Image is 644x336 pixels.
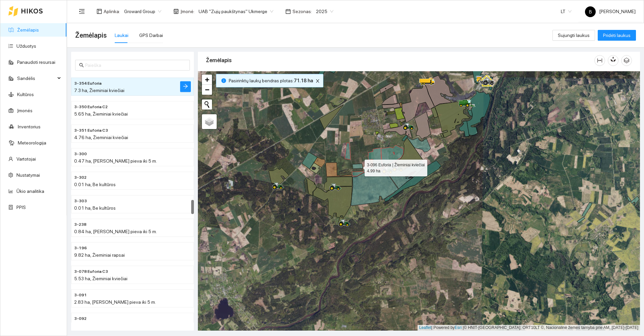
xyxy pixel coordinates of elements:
[17,108,33,113] a: Įmonės
[206,51,594,70] div: Žemėlapis
[104,8,120,15] span: Aplinka :
[16,156,36,162] a: Vartotojai
[589,6,592,17] span: B
[124,6,161,16] span: Groward Group
[16,188,44,194] a: Ūkio analitika
[75,5,89,18] button: menu-fold
[18,124,41,129] a: Inventorius
[74,127,108,134] span: 3-351 Euforia C3
[74,111,128,117] span: 5.65 ha, Žieminiai kviečiai
[455,325,462,330] a: Esri
[17,27,39,33] a: Žemėlapis
[85,61,186,69] input: Paieška
[17,72,55,85] span: Sandėlis
[598,30,636,41] button: Pridėti laukus
[292,8,312,15] span: Sezonas :
[314,79,321,83] span: close
[419,325,431,330] a: Leaflet
[17,92,34,97] a: Kultūros
[74,104,108,110] span: 3-350 Euforia C2
[79,63,84,68] span: search
[229,77,313,84] span: Pasirinktų laukų bendras plotas :
[561,6,572,16] span: LT
[180,81,191,92] button: arrow-right
[74,221,87,228] span: 3-238
[139,32,163,39] div: GPS Darbai
[75,30,107,41] span: Žemėlapis
[74,174,87,181] span: 3-302
[18,140,46,145] a: Meteorologija
[202,85,212,95] a: Zoom out
[205,75,209,84] span: +
[294,78,313,83] b: 71.18 ha
[558,32,590,39] span: Sujungti laukus
[115,32,128,39] div: Laukai
[598,33,636,38] a: Pridėti laukus
[74,158,157,164] span: 0.47 ha, [PERSON_NAME] pieva iki 5 m.
[74,151,87,157] span: 3-300
[180,8,195,15] span: Įmonė :
[314,77,322,85] button: close
[74,252,125,258] span: 9.82 ha, Žieminiai rapsai
[183,84,188,90] span: arrow-right
[74,268,108,275] span: 3-078 Euforia C3
[463,325,464,330] span: |
[595,58,605,63] span: column-width
[16,205,26,210] a: PPIS
[202,75,212,85] a: Zoom in
[74,205,116,211] span: 0.01 ha, Be kultūros
[552,33,595,38] a: Sujungti laukus
[74,80,102,87] span: 3-354 Euforia
[79,8,85,14] span: menu-fold
[74,276,127,281] span: 5.53 ha, Žieminiai kviečiai
[17,59,55,65] a: Panaudoti resursai
[97,9,102,14] span: layout
[202,99,212,110] button: Initiate a new search
[418,325,640,331] div: | Powered by © HNIT-[GEOGRAPHIC_DATA]; ORT10LT ©, Nacionalinė žemės tarnyba prie AM, [DATE]-[DATE]
[16,172,40,178] a: Nustatymai
[199,6,273,16] span: UAB "Zujų paukštynas" Ukmerge
[585,9,636,14] span: [PERSON_NAME]
[74,135,128,140] span: 4.76 ha, Žieminiai kviečiai
[173,9,179,14] span: shop
[74,229,157,234] span: 0.84 ha, [PERSON_NAME] pieva iki 5 m.
[74,316,87,322] span: 3-092
[16,43,36,49] a: Užduotys
[74,299,156,305] span: 2.83 ha, [PERSON_NAME] pieva iki 5 m.
[603,32,631,39] span: Pridėti laukus
[221,78,226,83] span: info-circle
[552,30,595,41] button: Sujungti laukus
[74,88,124,93] span: 7.3 ha, Žieminiai kviečiai
[316,6,333,16] span: 2025
[74,292,87,298] span: 3-091
[285,9,291,14] span: calendar
[202,114,217,129] a: Layers
[74,198,87,204] span: 3-303
[594,55,605,66] button: column-width
[205,85,209,94] span: −
[74,182,116,187] span: 0.01 ha, Be kultūros
[74,245,87,251] span: 3-196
